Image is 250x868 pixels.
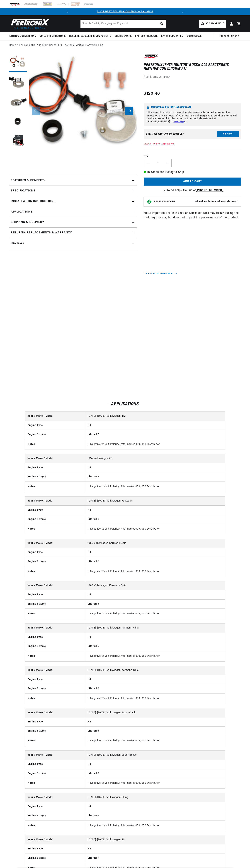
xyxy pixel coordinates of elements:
[9,93,27,111] button: Load image 3 in gallery view
[9,32,38,40] summary: Ignition Conversions
[9,175,137,186] summary: Features & Benefits
[85,581,225,590] td: 1966 Volkswagen Karmann Ghia
[25,736,85,746] th: Notes
[9,34,36,38] span: Ignition Conversions
[64,8,71,15] button: Translation missing: en.sections.announcements.previous_announcement
[25,802,85,811] th: Engine Type
[113,32,133,40] summary: Engine Swaps
[174,120,184,123] a: message
[85,708,225,717] td: [DATE]-[DATE] Volkswagen Squareback
[25,421,85,430] th: Engine Type
[144,155,241,158] label: QTY
[144,63,241,71] h1: PerTronix 1847A Ignitor® Bosch 009 Electronic Ignition Conversion Kit
[161,34,183,38] span: Spark Plug Wires
[167,188,224,193] p: Need help? Call us at
[144,272,177,275] p: C.A.R.B. EO Number: D-57-22
[25,557,85,566] th: Engine Size(s)
[25,651,85,661] th: Notes
[85,760,225,769] td: H4
[25,811,85,820] th: Engine Size(s)
[88,603,96,605] strong: Liters:
[85,463,225,472] td: H4
[90,612,222,616] li: Negative 12-Volt Polarity; Aftermarket 009, 050 Distributor
[11,178,45,183] h2: Features & Benefits
[219,32,241,41] summary: Product Support
[85,506,225,515] td: H4
[158,20,166,28] button: search button
[25,751,85,760] th: Year / Make / Model
[85,854,225,863] td: 1.7
[85,421,225,430] td: H4
[25,439,85,450] th: Notes
[85,727,225,736] td: 1.6
[162,76,171,78] strong: 1847A
[85,666,225,675] td: [DATE]-[DATE] Volkswagen Karmann Ghia
[85,675,225,684] td: H4
[25,539,85,548] th: Year / Make / Model
[25,482,85,492] th: Notes
[144,75,241,79] div: Part Number:
[25,666,85,675] th: Year / Make / Model
[88,730,96,732] strong: Liters:
[25,642,85,651] th: Engine Size(s)
[25,412,85,421] th: Year / Make / Model
[25,506,85,515] th: Engine Type
[90,781,222,785] li: Negative 12-Volt Polarity; Aftermarket 009, 050 Distributor
[88,475,96,478] strong: Liters:
[85,548,225,557] td: H4
[25,497,85,506] th: Year / Make / Model
[9,54,27,72] button: Load image 1 in gallery view
[11,231,72,235] h2: Returns, Replacements & Warranty
[25,548,85,557] th: Engine Type
[25,760,85,769] th: Engine Type
[85,769,225,778] td: 1.6
[85,835,225,844] td: [DATE]-[DATE] Volkswagen 411
[25,633,85,642] th: Engine Type
[196,189,223,192] a: [PHONE_NUMBER]
[9,43,241,47] nav: breadcrumbs
[85,844,225,854] td: H4
[88,687,96,690] strong: Liters:
[90,739,222,743] li: Negative 12-Volt Polarity; Aftermarket 009, 050 Distributor
[25,623,85,633] th: Year / Make / Model
[90,570,222,573] li: Negative 12-Volt Polarity; Aftermarket 009, 050 Distributor
[219,34,239,38] span: Product Support
[147,111,238,123] p: All Electronic Ignition Conversion Kits are ground kits unless otherwise noted. If you need a 6-v...
[25,599,85,608] th: Engine Size(s)
[67,32,113,40] summary: Headers, Exhausts & Components
[85,472,225,482] td: 1.8
[25,524,85,534] th: Notes
[135,34,158,38] span: Battery Products
[25,566,85,577] th: Notes
[71,10,179,14] div: 1 of 2
[90,824,222,828] li: Negative 12-Volt Polarity; Aftermarket 009, 050 Distributor
[147,106,238,109] h6: Important Voltage Information
[11,189,35,193] h2: Specifications
[146,199,152,205] img: Emissions code
[88,772,96,775] strong: Liters:
[85,557,225,566] td: 1.2
[85,623,225,633] td: [DATE]-[DATE] Volkswagen Karmann Ghia
[9,207,137,217] a: Applications
[25,793,85,802] th: Year / Make / Model
[179,8,186,15] button: Translation missing: en.sections.announcements.next_announcement
[90,527,222,531] li: Negative 12-Volt Polarity; Aftermarket 009, 050 Distributor
[25,472,85,482] th: Engine Size(s)
[85,497,225,506] td: [DATE]-[DATE] Volkswagen Fastback
[144,143,174,145] a: View All Vehicle Applications
[25,835,85,844] th: Year / Make / Model
[25,684,85,693] th: Engine Size(s)
[25,463,85,472] th: Engine Type
[115,34,132,38] span: Engine Swaps
[88,518,96,521] strong: Liters:
[217,131,239,137] button: Verify
[25,717,85,726] th: Engine Type
[85,590,225,599] td: H4
[85,642,225,651] td: 1.5
[85,811,225,820] td: 1.6
[154,200,238,203] button: EMISSIONS CODEWhat does this emissions code mean?
[9,113,27,131] button: Load image 4 in gallery view
[11,210,32,214] span: Applications
[144,90,160,97] span: $120.40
